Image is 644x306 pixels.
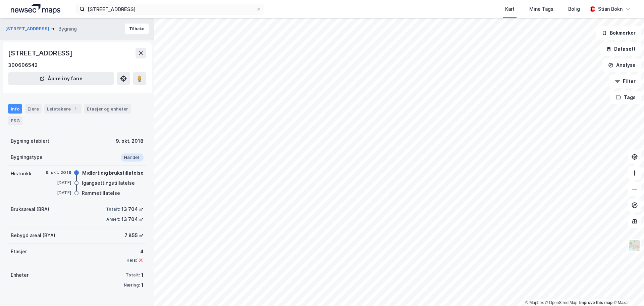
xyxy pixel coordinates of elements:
div: Bolig [568,5,580,13]
div: 4 [126,248,144,256]
button: Tilbake [125,24,149,34]
div: 9. okt. 2018 [116,137,144,145]
div: 13 704 ㎡ [121,215,144,223]
div: Totalt: [126,272,140,278]
a: OpenStreetMap [545,300,578,305]
iframe: Chat Widget [610,274,644,306]
div: Info [8,104,22,114]
div: Kart [505,5,515,13]
div: Bygningstype [11,153,43,161]
div: Mine Tags [529,5,553,13]
button: Åpne i ny fane [8,72,114,85]
button: [STREET_ADDRESS] [5,26,51,32]
div: 13 704 ㎡ [121,205,144,213]
input: Søk på adresse, matrikkel, gårdeiere, leietakere eller personer [85,4,256,14]
div: 1 [141,281,144,289]
div: Midlertidig brukstillatelse [82,169,144,177]
div: Igangsettingstillatelse [82,179,135,187]
div: 1 [72,105,79,112]
a: Mapbox [525,300,544,305]
div: Bruksareal (BRA) [11,205,49,213]
div: 300606542 [8,61,38,69]
div: Leietakere [44,104,82,114]
div: Næring: [124,282,140,288]
div: ESG [8,116,22,125]
div: Stian Bokn [598,5,623,13]
div: 1 [141,271,144,279]
div: Enheter [11,271,29,279]
div: Historikk [11,170,32,178]
div: Eiere [25,104,42,114]
div: Bygning [58,25,77,33]
div: Totalt: [106,207,120,212]
button: Analyse [602,58,641,72]
div: Kontrollprogram for chat [610,274,644,306]
button: Datasett [600,42,641,56]
div: 9. okt. 2018 [44,170,71,176]
button: Filter [609,75,641,88]
div: [DATE] [44,180,71,186]
div: Etasjer [11,248,27,256]
div: Bygning etablert [11,137,49,145]
img: Z [628,239,641,252]
div: Rammetillatelse [82,189,120,197]
div: 7 855 ㎡ [124,231,144,239]
div: Heis: [126,258,137,263]
div: Etasjer og enheter [87,106,128,112]
div: Annet: [106,217,120,222]
button: Tags [610,91,641,104]
div: Bebygd areal (BYA) [11,231,55,239]
div: [DATE] [44,190,71,196]
a: Improve this map [579,300,612,305]
button: Bokmerker [596,26,641,40]
img: logo.a4113a55bc3d86da70a041830d287a7e.svg [11,4,60,14]
div: [STREET_ADDRESS] [8,48,74,58]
